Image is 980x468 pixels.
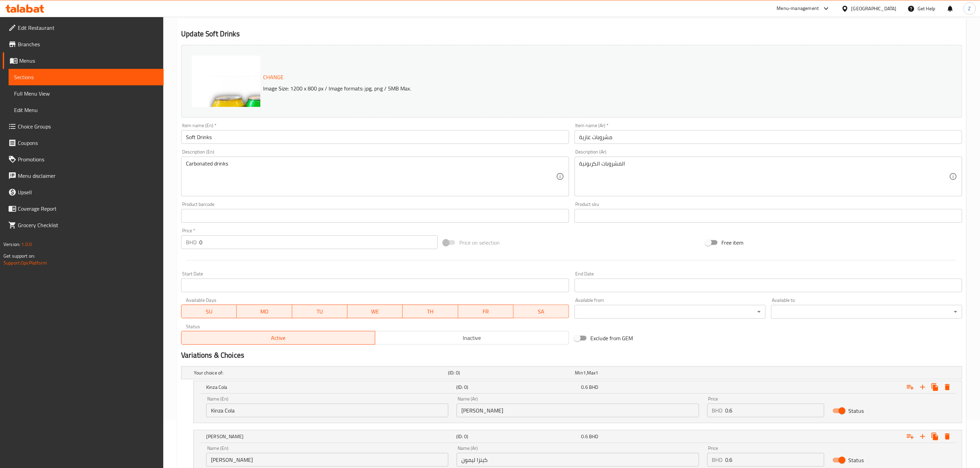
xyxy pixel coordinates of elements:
button: SA [513,305,569,318]
div: Expand [181,367,962,379]
a: Grocery Checklist [3,217,164,233]
h5: [PERSON_NAME] [206,433,453,440]
button: Inactive [375,331,569,345]
h5: Kinza Cola [206,384,453,391]
span: Version: [3,240,20,249]
span: TH [405,307,455,317]
div: Expand [194,430,962,443]
button: MO [237,305,292,318]
a: Coverage Report [3,200,164,217]
a: Promotions [3,151,164,168]
a: Branches [3,36,164,52]
span: Choice Groups [18,122,158,131]
span: Coupons [18,139,158,147]
a: Menu disclaimer [3,168,164,184]
h5: (ID: 0) [456,433,578,440]
div: [GEOGRAPHIC_DATA] [851,5,897,12]
button: Clone new choice [929,430,941,443]
span: Promotions [18,155,158,163]
h5: Your choice of: [194,369,445,376]
input: Please enter price [725,404,824,417]
span: Price on selection [459,238,500,247]
a: Edit Restaurant [3,20,164,36]
button: Active [181,331,375,345]
a: Coupons [3,135,164,151]
span: WE [350,307,400,317]
button: Add new choice [917,430,929,443]
span: 1.0.0 [21,240,32,249]
span: BHD [589,383,598,392]
span: 0.6 [581,432,588,441]
a: Upsell [3,184,164,200]
span: Status [849,407,864,415]
input: Please enter product barcode [181,209,569,223]
p: BHD [186,238,197,246]
span: TU [295,307,345,317]
textarea: المشروبات الكربونية [579,160,949,193]
span: Free item [722,238,744,247]
span: Max [587,368,595,377]
span: Coverage Report [18,205,158,213]
input: Enter name En [181,130,569,144]
span: Edit Menu [14,106,158,114]
h2: Variations & Choices [181,350,962,360]
h2: Update Soft Drinks [181,29,962,39]
button: Change [260,70,286,84]
span: 1 [596,368,599,377]
button: TU [292,305,347,318]
div: ​ [771,305,962,319]
span: SU [184,307,234,317]
h5: (ID: 0) [456,384,578,391]
img: f1b77266-5692-4ddc-97ac-4a1bcee74f93.jpg [192,56,329,193]
span: Min [575,368,583,377]
span: Grocery Checklist [18,221,158,229]
textarea: Carbonated drinks [186,160,556,193]
span: SA [516,307,566,317]
span: Branches [18,40,158,48]
div: Menu-management [777,4,819,13]
span: Menus [19,57,158,65]
span: BHD [589,432,598,441]
div: ​ [575,305,766,319]
span: Edit Restaurant [18,24,158,32]
input: Enter name Ar [457,404,699,417]
button: SU [181,305,237,318]
a: Support.OpsPlatform [3,258,47,267]
span: Active [184,333,373,343]
span: FR [461,307,511,317]
span: Exclude from GEM [591,334,633,342]
input: Enter name En [206,404,448,417]
input: Enter name Ar [575,130,962,144]
button: Add choice group [904,381,917,393]
div: Expand [194,381,962,393]
button: Add new choice [917,381,929,393]
p: BHD [712,456,723,464]
a: Menus [3,52,164,69]
p: BHD [712,406,723,415]
a: Edit Menu [9,102,164,118]
span: Upsell [18,188,158,196]
p: Image Size: 1200 x 800 px / Image formats: jpg, png / 5MB Max. [260,84,830,93]
span: Z [968,5,971,12]
div: , [575,369,699,376]
input: Please enter price [199,235,438,249]
span: MO [239,307,289,317]
input: Enter name En [206,453,448,467]
a: Choice Groups [3,118,164,135]
span: Get support on: [3,251,35,260]
span: Menu disclaimer [18,172,158,180]
button: Clone new choice [929,381,941,393]
input: Please enter price [725,453,824,467]
button: WE [347,305,403,318]
a: Sections [9,69,164,85]
input: Please enter product sku [575,209,962,223]
input: Enter name Ar [457,453,699,467]
span: Full Menu View [14,89,158,98]
span: Sections [14,73,158,81]
span: Inactive [378,333,566,343]
span: 1 [583,368,586,377]
a: Full Menu View [9,85,164,102]
button: TH [403,305,458,318]
span: Status [849,456,864,464]
button: FR [458,305,513,318]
